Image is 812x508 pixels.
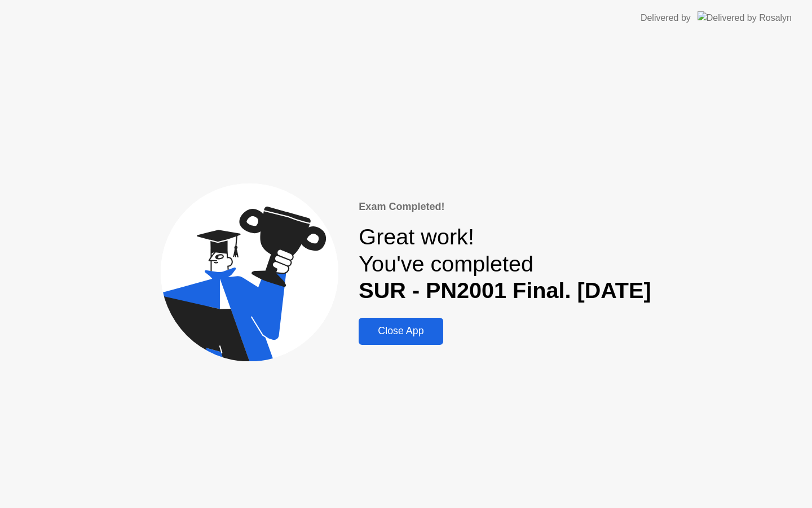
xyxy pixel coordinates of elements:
img: Delivered by Rosalyn [698,11,792,24]
div: Delivered by [641,11,691,25]
div: Close App [362,325,439,337]
b: SUR - PN2001 Final. [DATE] [359,278,651,303]
button: Close App [359,318,443,345]
div: Great work! You've completed [359,224,651,304]
div: Exam Completed! [359,199,651,214]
